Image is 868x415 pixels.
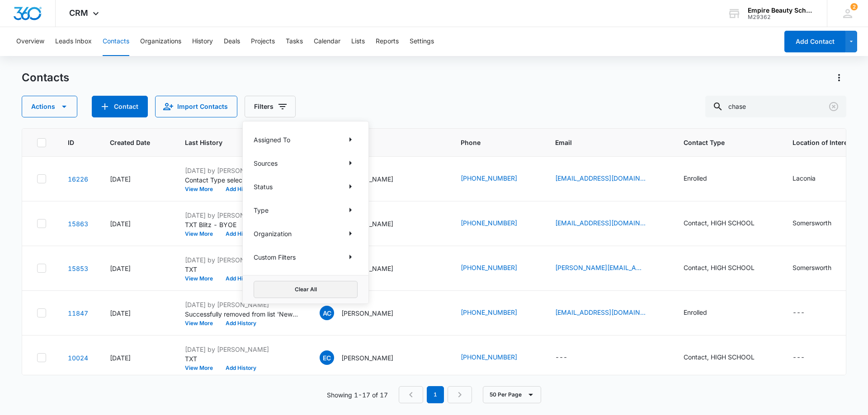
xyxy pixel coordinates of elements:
[684,263,771,274] div: Contact Type - Contact, HIGH SCHOOL - Select to Edit Field
[254,182,273,191] p: Status
[185,345,298,354] p: [DATE] by [PERSON_NAME]
[68,175,88,183] a: Navigate to contact details page for Emily Chase
[320,138,426,147] span: Contact Name
[254,159,278,168] p: Sources
[343,132,358,147] button: Show Assigned To filters
[185,138,285,147] span: Last History
[461,308,533,318] div: Phone - (802) 274-1739 - Select to Edit Field
[684,263,755,272] div: Contact, HIGH SCHOOL
[16,27,44,56] button: Overview
[185,365,219,371] button: View More
[185,166,298,175] p: [DATE] by [PERSON_NAME]
[461,263,517,272] a: [PHONE_NUMBER]
[22,71,69,84] h1: Contacts
[555,173,646,183] a: [EMAIL_ADDRESS][DOMAIN_NAME]
[22,96,77,117] button: Actions
[684,218,771,229] div: Contact Type - Contact, HIGH SCHOOL - Select to Edit Field
[254,135,290,145] p: Assigned To
[483,386,541,403] button: 50 Per Page
[684,308,723,318] div: Contact Type - Enrolled - Select to Edit Field
[399,386,472,403] nav: Pagination
[555,173,662,184] div: Email - chaseemily694@gmail.com - Select to Edit Field
[343,226,358,241] button: Show Organization filters
[219,231,263,237] button: Add History
[68,220,88,228] a: Navigate to contact details page for Chase Thibodeau
[110,308,163,318] div: [DATE]
[219,321,263,326] button: Add History
[185,210,298,220] p: [DATE] by [PERSON_NAME]
[286,27,303,56] button: Tasks
[185,187,219,192] button: View More
[103,27,129,56] button: Contacts
[461,263,533,274] div: Phone - 6037588113 - Select to Edit Field
[684,138,758,147] span: Contact Type
[69,8,88,18] span: CRM
[92,96,148,117] button: Add Contact
[192,27,213,56] button: History
[320,306,334,320] span: AC
[219,187,263,192] button: Add History
[376,27,399,56] button: Reports
[705,96,846,117] input: Search Contacts
[185,255,298,265] p: [DATE] by [PERSON_NAME]
[793,263,831,272] div: Somersworth
[555,308,646,317] a: [EMAIL_ADDRESS][DOMAIN_NAME]
[110,353,163,363] div: [DATE]
[555,218,646,228] a: [EMAIL_ADDRESS][DOMAIN_NAME]
[219,276,263,281] button: Add History
[254,205,269,215] p: Type
[185,276,219,281] button: View More
[555,263,662,274] div: Email - avery.chase.45798@gmail.com - Select to Edit Field
[110,219,163,228] div: [DATE]
[185,231,219,237] button: View More
[748,7,814,14] div: account name
[254,229,292,238] p: Organization
[793,263,848,274] div: Location of Interest (for FB ad integration) - Somersworth - Select to Edit Field
[461,173,533,184] div: Phone - (931) 539-3269 - Select to Edit Field
[684,218,755,228] div: Contact, HIGH SCHOOL
[343,250,358,264] button: Show Custom Filters filters
[254,252,296,262] p: Custom Filters
[351,27,365,56] button: Lists
[410,27,434,56] button: Settings
[793,173,832,184] div: Location of Interest (for FB ad integration) - Laconia - Select to Edit Field
[555,308,662,318] div: Email - jojobunnyc07@gmail.com - Select to Edit Field
[461,173,517,183] a: [PHONE_NUMBER]
[185,265,298,274] p: TXT
[320,350,410,365] div: Contact Name - Emma Chase - Select to Edit Field
[461,218,533,229] div: Phone - 6039737134 - Select to Edit Field
[185,321,219,326] button: View More
[784,31,845,52] button: Add Contact
[793,218,831,228] div: Somersworth
[555,138,649,147] span: Email
[219,365,263,371] button: Add History
[140,27,181,56] button: Organizations
[185,220,298,229] p: TXT Blitz - BYOE
[185,300,298,309] p: [DATE] by [PERSON_NAME]
[327,390,388,400] p: Showing 1-17 of 17
[341,308,393,318] p: [PERSON_NAME]
[684,352,771,363] div: Contact Type - Contact, HIGH SCHOOL - Select to Edit Field
[793,218,848,229] div: Location of Interest (for FB ad integration) - Somersworth - Select to Edit Field
[427,386,444,403] em: 1
[850,3,858,10] span: 2
[793,352,821,363] div: Location of Interest (for FB ad integration) - - Select to Edit Field
[185,309,298,319] p: Successfully removed from list 'New Contact - [PERSON_NAME]'.
[850,3,858,10] div: notifications count
[684,173,723,184] div: Contact Type - Enrolled - Select to Edit Field
[793,173,816,183] div: Laconia
[68,138,75,147] span: ID
[110,174,163,184] div: [DATE]
[748,14,814,20] div: account id
[343,203,358,217] button: Show Type filters
[793,308,805,318] div: ---
[68,309,88,317] a: Navigate to contact details page for Aliyah Chase
[555,352,567,363] div: ---
[320,350,334,365] span: EC
[185,354,298,364] p: TXT
[684,173,707,183] div: Enrolled
[245,96,296,117] button: Filters
[110,264,163,273] div: [DATE]
[155,96,237,117] button: Import Contacts
[224,27,240,56] button: Deals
